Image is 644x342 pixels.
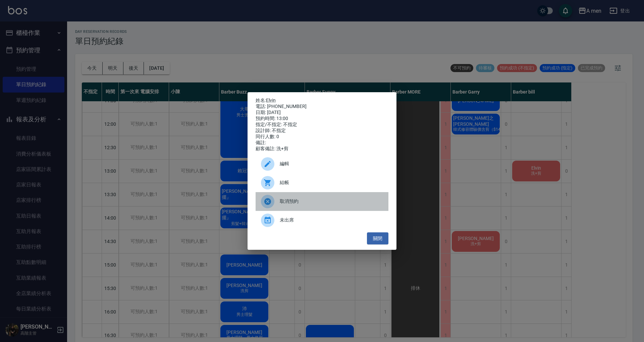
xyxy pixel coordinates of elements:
p: 姓名: [256,98,388,104]
a: 結帳 [256,173,388,192]
div: 備註: [256,140,388,146]
div: 同行人數: 0 [256,134,388,140]
div: 設計師: 不指定 [256,128,388,134]
div: 指定/不指定: 不指定 [256,122,388,128]
a: Elvin [266,98,276,103]
div: 取消預約 [256,192,388,211]
span: 未出席 [280,217,383,224]
div: 未出席 [256,211,388,230]
div: 電話: [PHONE_NUMBER] [256,104,388,110]
div: 編輯 [256,155,388,173]
button: 關閉 [367,232,388,245]
span: 結帳 [280,179,383,186]
div: 預約時間: 13:00 [256,116,388,122]
div: 顧客備註: 洗+剪 [256,146,388,152]
span: 編輯 [280,160,383,167]
div: 日期: [DATE] [256,110,388,116]
span: 取消預約 [280,198,383,205]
